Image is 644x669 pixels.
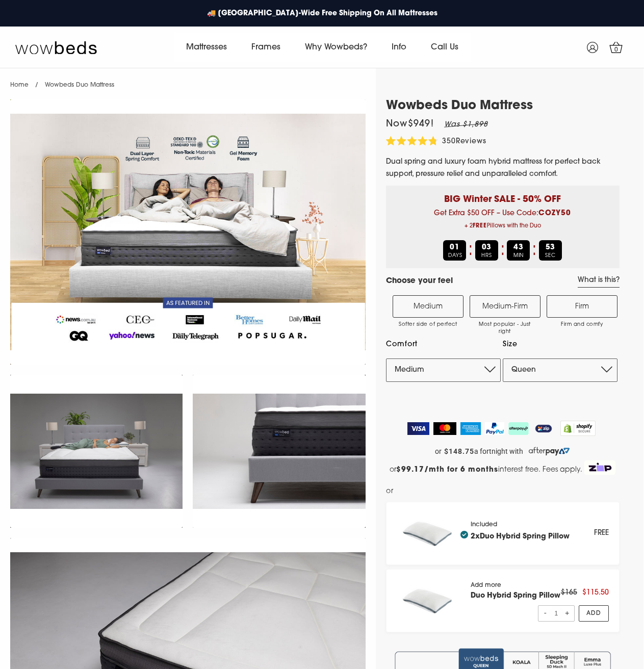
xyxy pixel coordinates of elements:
[397,580,460,622] img: pillow_140x.png
[561,589,577,597] span: $165
[239,33,293,62] a: Frames
[546,244,556,251] b: 53
[533,422,554,435] img: ZipPay Logo
[386,99,620,114] h1: Wowbeds Duo Mattress
[293,33,379,62] a: Why Wowbeds?
[397,512,460,554] img: pillow_140x.png
[379,33,419,62] a: Info
[594,527,609,539] div: FREE
[471,592,560,600] a: Duo Hybrid Spring Pillow
[611,45,622,55] span: 0
[552,321,612,328] span: Firm and comfy
[386,338,501,351] label: Comfort
[471,521,570,545] div: Included
[419,33,471,62] a: Call Us
[473,223,487,229] b: FREE
[202,3,443,24] a: 🚚 [GEOGRAPHIC_DATA]-Wide Free Shipping On All Mattresses
[45,82,114,88] span: Wowbeds Duo Mattress
[394,186,612,207] p: BIG Winter SALE - 50% OFF
[398,321,458,328] span: Softer side of perfect
[435,447,442,456] span: or
[386,158,601,178] span: Dual spring and luxury foam hybrid mattress for perfect back support, pressure relief and unparal...
[10,68,114,94] nav: breadcrumbs
[475,240,498,261] div: HRS
[35,82,38,88] span: /
[386,485,394,498] span: or
[564,606,570,621] span: +
[474,447,523,456] span: a fortnight with
[386,276,453,288] h4: Choose your feel
[603,35,629,60] a: 0
[560,421,596,436] img: Shopify secure badge
[582,589,609,597] span: $115.50
[508,422,529,435] img: AfterPay Logo
[444,121,488,128] em: Was $1,898
[503,338,617,351] label: Size
[543,606,549,621] span: -
[578,276,620,288] a: What is this?
[507,240,530,261] div: MIN
[15,40,97,55] img: Wow Beds Logo
[460,422,481,435] img: American Express Logo
[394,210,612,233] span: Get Extra $50 OFF – Use Code:
[386,444,620,459] a: or $148.75 a fortnight with
[480,533,570,541] a: Duo Hybrid Spring Pillow
[485,422,504,435] img: PayPal Logo
[407,422,429,435] img: Visa Logo
[394,220,612,233] span: + 2 Pillows with the Duo
[584,460,616,475] img: Zip Logo
[433,422,456,435] img: MasterCard Logo
[513,244,524,251] b: 43
[443,240,466,261] div: DAYS
[10,82,29,88] a: Home
[539,240,562,261] div: SEC
[456,138,487,145] span: Reviews
[579,605,609,622] a: Add
[444,447,474,456] strong: $148.75
[450,244,460,251] b: 01
[393,295,463,318] label: Medium
[460,531,570,541] h4: 2x
[442,138,456,145] span: 350
[482,244,492,251] b: 03
[386,120,434,129] span: Now $949 !
[538,210,571,217] b: COZY50
[470,295,540,318] label: Medium-Firm
[547,295,617,318] label: Firm
[174,33,239,62] a: Mattresses
[475,321,535,336] span: Most popular - Just right
[471,582,560,620] div: Add more
[390,466,582,474] span: or interest free. Fees apply.
[396,466,498,474] strong: $99.17/mth for 6 months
